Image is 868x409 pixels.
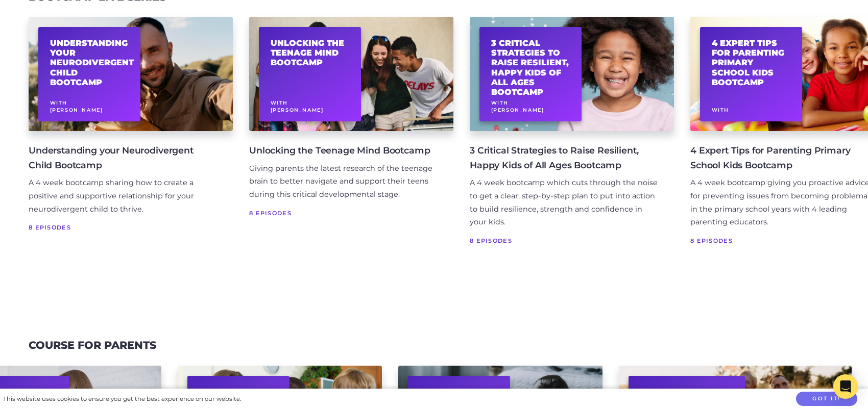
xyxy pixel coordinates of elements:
[491,38,570,97] h2: 3 Critical Strategies to Raise Resilient, Happy Kids of All Ages Bootcamp
[29,222,216,233] span: 8 Episodes
[199,387,278,406] h2: Effective discipline
[491,100,509,106] span: With
[470,176,658,229] div: A 4 week bootcamp which cuts through the noise to get a clear, step-by-step plan to put into acti...
[271,107,324,113] span: [PERSON_NAME]
[29,339,156,351] a: Course for Parents
[491,107,544,113] span: [PERSON_NAME]
[833,374,858,399] div: Open Intercom Messenger
[470,17,674,258] a: 3 Critical Strategies to Raise Resilient, Happy Kids of All Ages Bootcamp With[PERSON_NAME] 3 Cri...
[712,38,791,87] h2: 4 Expert Tips for Parenting Primary School Kids Bootcamp
[29,17,233,258] a: Understanding your Neurodivergent Child Bootcamp With[PERSON_NAME] Understanding your Neurodiverg...
[249,143,437,158] h4: Unlocking the Teenage Mind Bootcamp
[29,143,216,172] h4: Understanding your Neurodivergent Child Bootcamp
[50,38,129,87] h2: Understanding your Neurodivergent Child Bootcamp
[50,107,103,113] span: [PERSON_NAME]
[249,208,437,218] span: 8 Episodes
[796,392,857,406] button: Got it!
[712,107,729,113] span: With
[271,100,288,106] span: With
[3,394,241,404] div: This website uses cookies to ensure you get the best experience on our website.
[271,38,350,68] h2: Unlocking the Teenage Mind Bootcamp
[249,17,453,258] a: Unlocking the Teenage Mind Bootcamp With[PERSON_NAME] Unlocking the Teenage Mind Bootcamp Giving ...
[249,162,437,202] div: Giving parents the latest research of the teenage brain to better navigate and support their teen...
[29,176,216,216] div: A 4 week bootcamp sharing how to create a positive and supportive relationship for your neurodive...
[470,143,658,172] h4: 3 Critical Strategies to Raise Resilient, Happy Kids of All Ages Bootcamp
[50,100,67,106] span: With
[470,236,658,246] span: 8 Episodes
